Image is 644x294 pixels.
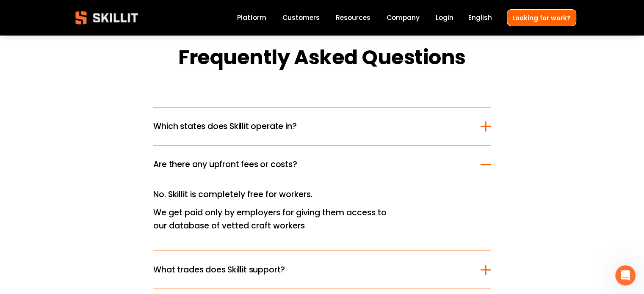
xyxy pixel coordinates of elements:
[468,12,492,24] div: language picker
[153,107,490,145] button: Which states does Skillit operate in?
[336,12,370,24] a: folder dropdown
[507,9,576,26] a: Looking for work?
[336,13,370,22] span: Resources
[436,12,453,24] a: Login
[153,158,480,170] span: Are there any upfront fees or costs?
[615,265,636,286] iframe: Intercom live chat
[153,120,480,132] span: Which states does Skillit operate in?
[68,5,145,30] img: Skillit
[153,183,490,250] div: Are there any upfront fees or costs?
[153,264,480,276] span: What trades does Skillit support?
[178,42,466,77] strong: Frequently Asked Questions
[468,13,492,22] span: English
[153,146,490,183] button: Are there any upfront fees or costs?
[153,188,389,201] p: No. Skillit is completely free for workers.
[237,12,266,24] a: Platform
[387,12,420,24] a: Company
[153,251,490,289] button: What trades does Skillit support?
[153,206,389,232] p: We get paid only by employers for giving them access to our database of vetted craft workers
[282,12,320,24] a: Customers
